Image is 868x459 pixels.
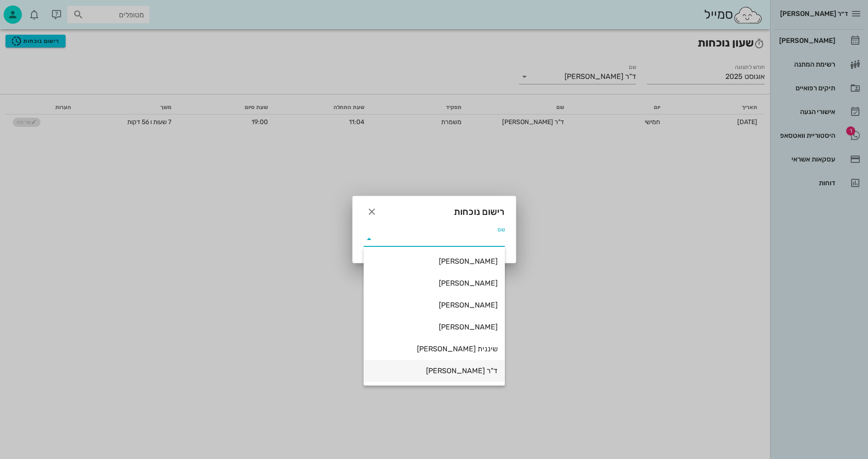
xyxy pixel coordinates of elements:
[371,344,498,353] div: שיננית [PERSON_NAME]
[371,301,498,309] div: [PERSON_NAME]
[371,323,498,331] div: [PERSON_NAME]
[353,196,516,224] div: רישום נוכחות
[371,279,498,287] div: [PERSON_NAME]
[371,257,498,266] div: [PERSON_NAME]
[498,226,505,233] label: שם
[371,366,498,375] div: ד"ר [PERSON_NAME]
